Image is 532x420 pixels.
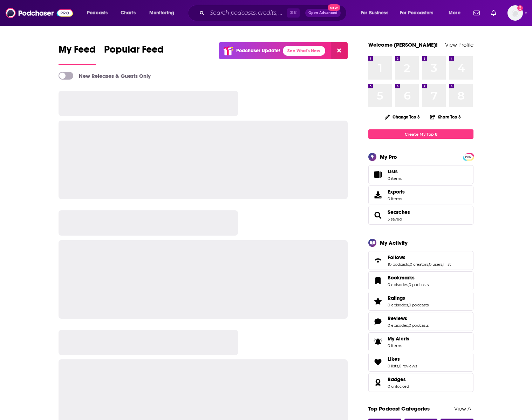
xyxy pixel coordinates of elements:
span: Reviews [368,312,473,331]
a: View Profile [445,41,473,48]
span: Exports [388,189,405,195]
a: Reviews [388,315,429,321]
span: 0 items [388,196,405,201]
a: Create My Top 8 [368,129,473,139]
a: Show notifications dropdown [488,7,499,19]
a: 0 podcasts [409,323,429,328]
input: Search podcasts, credits, & more... [207,7,287,19]
span: New [328,4,340,11]
span: , [428,262,429,267]
span: , [408,323,409,328]
img: User Profile [507,5,523,21]
span: My Alerts [371,337,385,347]
span: Ratings [368,292,473,311]
div: My Activity [380,239,408,246]
span: ⌘ K [287,8,300,18]
a: New Releases & Guests Only [59,72,151,80]
a: View All [454,405,473,412]
span: My Alerts [388,336,409,342]
a: Charts [116,7,140,19]
span: PRO [464,154,472,160]
a: Bookmarks [388,275,429,281]
a: Popular Feed [104,43,164,65]
span: 0 items [388,176,402,181]
a: My Alerts [368,332,473,351]
span: Monitoring [149,8,174,18]
span: Popular Feed [104,43,164,60]
a: My Feed [59,43,96,65]
button: Change Top 8 [381,113,424,121]
a: 10 podcasts [388,262,409,267]
span: Reviews [388,315,407,321]
span: Ratings [388,295,405,301]
a: 0 creators [410,262,428,267]
a: 0 podcasts [409,303,429,307]
a: Badges [388,376,409,382]
span: Exports [371,190,385,200]
a: See What's New [283,46,325,56]
a: Top Podcast Categories [368,405,430,412]
a: 1 list [443,262,451,267]
a: Exports [368,185,473,204]
a: Welcome [PERSON_NAME]! [368,41,438,48]
button: open menu [356,7,397,19]
span: For Podcasters [400,8,434,18]
span: Likes [368,353,473,372]
span: Badges [388,376,406,382]
a: Likes [388,356,417,362]
button: Show profile menu [507,5,523,21]
a: Reviews [371,317,385,326]
span: Open Advanced [308,11,337,15]
a: 0 reviews [399,364,417,368]
a: Ratings [388,295,429,301]
span: More [449,8,461,18]
span: , [408,282,409,287]
span: My Feed [59,43,96,60]
a: Follows [371,256,385,265]
span: Searches [368,206,473,225]
span: Likes [388,356,400,362]
span: Podcasts [87,8,108,18]
button: open menu [395,7,444,19]
button: Share Top 8 [430,110,461,124]
a: Searches [371,210,385,220]
a: 0 unlocked [388,384,409,389]
a: PRO [464,154,472,159]
span: Lists [371,170,385,179]
span: Follows [388,254,405,260]
span: , [398,364,399,368]
span: Bookmarks [388,275,415,281]
span: Charts [121,8,136,18]
button: open menu [144,7,183,19]
a: Show notifications dropdown [471,7,483,19]
span: , [408,303,409,307]
img: Podchaser - Follow, Share and Rate Podcasts [6,6,73,20]
span: Follows [368,251,473,270]
a: Follows [388,254,451,260]
span: Logged in as esmith_bg [507,5,523,21]
button: open menu [444,7,469,19]
a: Ratings [371,296,385,306]
div: My Pro [380,154,397,160]
a: Likes [371,357,385,367]
a: Searches [388,209,410,215]
a: 0 users [429,262,442,267]
span: Lists [388,168,402,175]
a: 0 lists [388,364,398,368]
p: Podchaser Update! [236,48,280,54]
a: 3 saved [388,217,402,222]
span: , [409,262,410,267]
a: Badges [371,378,385,387]
div: Search podcasts, credits, & more... [195,5,353,21]
a: 0 episodes [388,323,408,328]
a: 0 podcasts [409,282,429,287]
span: Lists [388,168,398,175]
a: 0 episodes [388,282,408,287]
button: open menu [82,7,117,19]
span: For Business [361,8,388,18]
span: , [442,262,443,267]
